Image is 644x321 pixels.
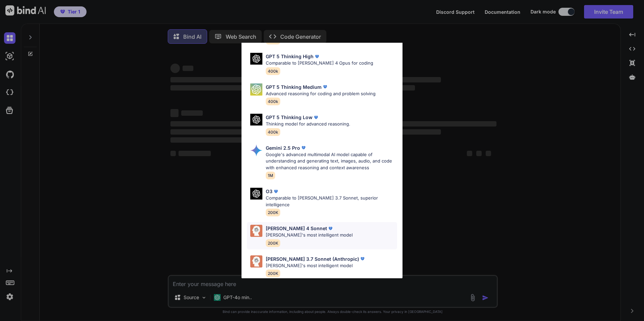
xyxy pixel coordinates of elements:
[266,195,397,208] p: Comparable to [PERSON_NAME] 3.7 Sonnet, superior intelligence
[266,114,313,121] p: GPT 5 Thinking Low
[250,188,262,200] img: Pick Models
[250,83,262,96] img: Pick Models
[266,53,314,60] p: GPT 5 Thinking High
[266,239,280,247] span: 200K
[250,225,262,237] img: Pick Models
[250,144,262,156] img: Pick Models
[327,225,334,232] img: premium
[266,209,280,216] span: 200K
[266,232,353,239] p: [PERSON_NAME]'s most intelligent model
[250,53,262,65] img: Pick Models
[266,128,280,136] span: 400k
[266,91,376,97] p: Advanced reasoning for coding and problem solving
[266,83,322,91] p: GPT 5 Thinking Medium
[250,255,262,267] img: Pick Models
[266,172,275,179] span: 1M
[266,188,272,195] p: O3
[266,262,366,269] p: [PERSON_NAME]'s most intelligent model
[266,151,397,171] p: Google's advanced multimodal AI model capable of understanding and generating text, images, audio...
[266,255,359,262] p: [PERSON_NAME] 3.7 Sonnet (Anthropic)
[250,114,262,126] img: Pick Models
[266,121,350,128] p: Thinking model for advanced reasoning.
[266,60,373,67] p: Comparable to [PERSON_NAME] 4 Opus for coding
[266,98,280,105] span: 400k
[300,144,307,151] img: premium
[272,188,279,195] img: premium
[266,225,327,232] p: [PERSON_NAME] 4 Sonnet
[266,270,280,277] span: 200K
[314,53,320,60] img: premium
[313,114,319,121] img: premium
[322,83,328,90] img: premium
[359,255,366,262] img: premium
[266,144,300,151] p: Gemini 2.5 Pro
[266,67,280,75] span: 400k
